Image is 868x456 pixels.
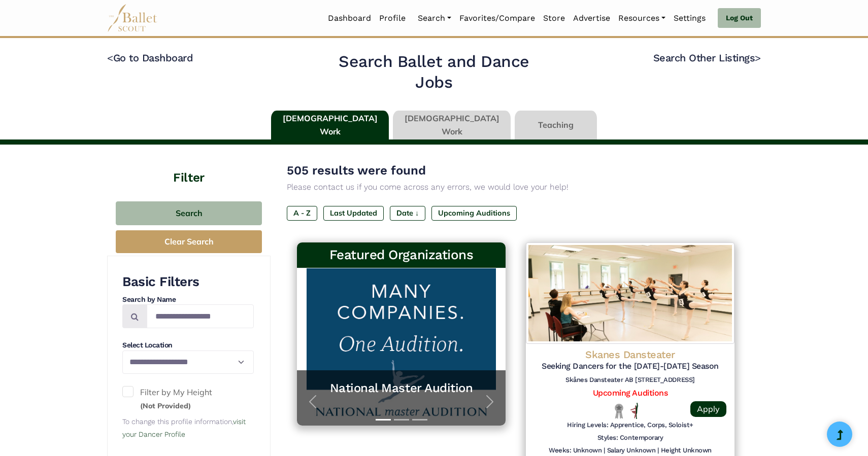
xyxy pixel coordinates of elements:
h3: Basic Filters [122,273,254,291]
h6: Styles: Contemporary [597,434,663,442]
h4: Search by Name [122,295,254,305]
a: Favorites/Compare [455,8,539,29]
img: All [630,403,638,419]
li: [DEMOGRAPHIC_DATA] Work [269,111,391,140]
h5: Seeking Dancers for the [DATE]-[DATE] Season [534,361,726,372]
a: Settings [670,8,710,29]
img: Local [613,403,625,419]
a: Profile [375,8,410,29]
a: Apply [690,401,726,417]
li: [DEMOGRAPHIC_DATA] Work [391,111,513,140]
h6: | [604,446,605,455]
button: Slide 3 [412,414,427,426]
p: Please contact us if you come across any errors, we would love your help! [287,181,745,194]
h6: Weeks: Unknown [549,446,602,455]
button: Clear Search [116,230,262,253]
h4: Skanes Dansteater [534,348,726,361]
code: > [755,51,761,64]
a: Dashboard [324,8,375,29]
h6: Hiring Levels: Apprentice, Corps, Soloist+ [567,421,693,430]
small: To change this profile information, [122,417,246,439]
img: Logo [526,242,735,344]
li: Teaching [513,111,599,140]
h6: Height Unknown [661,446,712,455]
h6: Skånes Dansteater AB [STREET_ADDRESS] [534,376,726,384]
label: A - Z [287,206,317,220]
button: Search [116,201,262,225]
a: Resources [614,8,670,29]
a: Advertise [569,8,614,29]
a: Search Other Listings> [653,52,761,64]
h4: Select Location [122,340,254,350]
button: Slide 2 [394,414,409,426]
label: Upcoming Auditions [431,206,517,220]
a: Store [539,8,569,29]
h6: Salary Unknown [607,446,655,455]
h3: Featured Organizations [305,247,497,264]
span: 505 results were found [287,163,426,178]
label: Last Updated [323,206,384,220]
h6: | [657,446,659,455]
label: Filter by My Height [122,386,254,412]
button: Slide 1 [376,414,391,426]
label: Date ↓ [390,206,425,220]
a: National Master Audition [307,380,495,396]
a: <Go to Dashboard [107,52,193,64]
a: Upcoming Auditions [593,388,667,398]
code: < [107,51,113,64]
h4: Filter [107,145,271,186]
input: Search by names... [147,304,254,328]
h2: Search Ballet and Dance Jobs [320,51,549,93]
a: Log Out [718,8,761,28]
a: Search [414,8,455,29]
small: (Not Provided) [140,401,191,410]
